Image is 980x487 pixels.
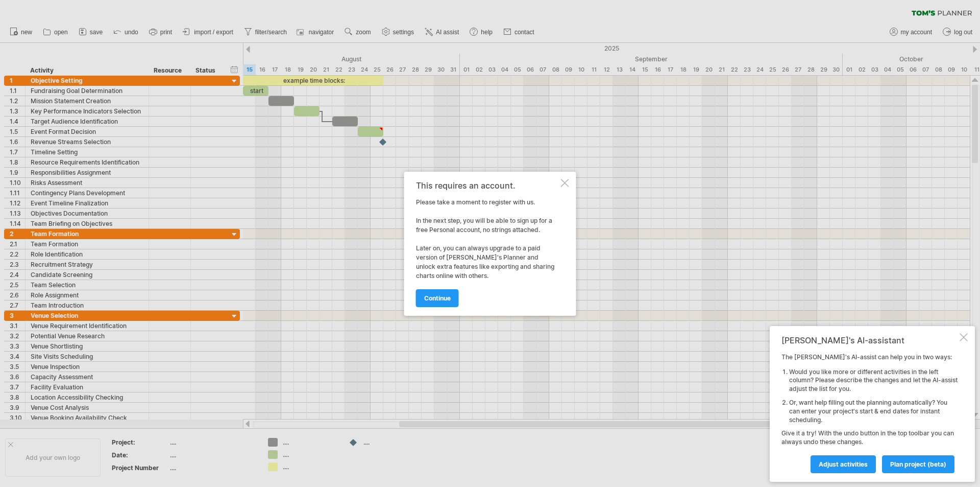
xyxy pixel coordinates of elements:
[819,460,868,468] span: Adjust activities
[789,399,958,424] li: Or, want help filling out the planning automatically? You can enter your project's start & end da...
[424,294,451,302] span: continue
[882,455,954,473] a: plan project (beta)
[781,335,958,345] div: [PERSON_NAME]'s AI-assistant
[789,368,958,393] li: Would you like more or different activities in the left column? Please describe the changes and l...
[416,181,559,190] div: This requires an account.
[811,455,876,473] a: Adjust activities
[781,353,958,473] div: The [PERSON_NAME]'s AI-assist can help you in two ways: Give it a try! With the undo button in th...
[416,289,459,307] a: continue
[890,460,946,468] span: plan project (beta)
[416,181,559,307] div: Please take a moment to register with us. In the next step, you will be able to sign up for a fre...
